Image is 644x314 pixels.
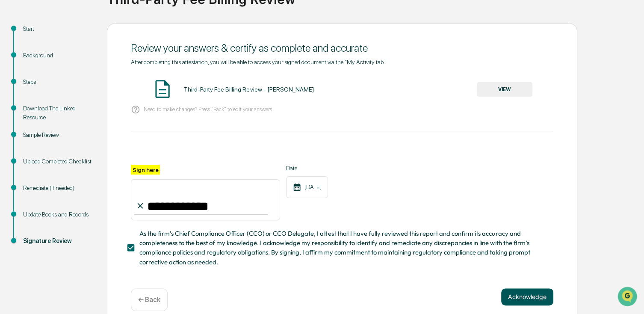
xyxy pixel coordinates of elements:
div: Background [23,51,93,60]
div: Upload Completed Checklist [23,157,93,166]
span: Preclearance [17,108,55,116]
div: Remediate (If needed) [23,184,93,193]
div: Steps [23,77,93,86]
div: 🗄️ [62,109,69,116]
iframe: Open customer support [617,286,640,309]
img: 1746055101610-c473b297-6a78-478c-a979-82029cc54cd1 [9,65,24,81]
a: 🗄️Attestations [59,104,109,120]
a: 🖐️Preclearance [5,104,59,120]
button: VIEW [477,82,532,97]
div: Start new chat [29,65,140,74]
div: Signature Review [23,237,93,246]
div: Update Books and Records [23,210,93,219]
div: Third-Party Fee Billing Review - [PERSON_NAME] [184,86,313,93]
p: Need to make changes? Press "Back" to edit your answers [144,106,272,113]
p: ← Back [138,296,160,304]
a: Powered byPylon [60,145,103,151]
span: Data Lookup [17,124,54,133]
span: As the firm’s Chief Compliance Officer (CCO) or CCO Delegate, I attest that I have fully reviewed... [139,229,547,267]
span: Pylon [85,145,103,151]
label: Date [286,165,328,172]
a: 🔎Data Lookup [5,121,57,136]
div: 🖐️ [9,109,15,116]
div: Download The Linked Resource [23,104,93,122]
label: Sign here [131,165,160,175]
div: Review your answers & certify as complete and accurate [131,42,553,54]
button: Start new chat [145,68,156,78]
p: How can we help? [9,18,156,32]
div: Sample Review [23,130,93,139]
span: Attestations [71,108,106,116]
button: Acknowledge [501,288,553,305]
div: We're available if you need us! [29,74,108,81]
div: [DATE] [286,176,328,198]
img: Document Icon [152,78,173,100]
div: 🔎 [9,125,15,132]
span: After completing this attestation, you will be able to access your signed document via the "My Ac... [131,59,387,65]
div: Start [23,24,93,33]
